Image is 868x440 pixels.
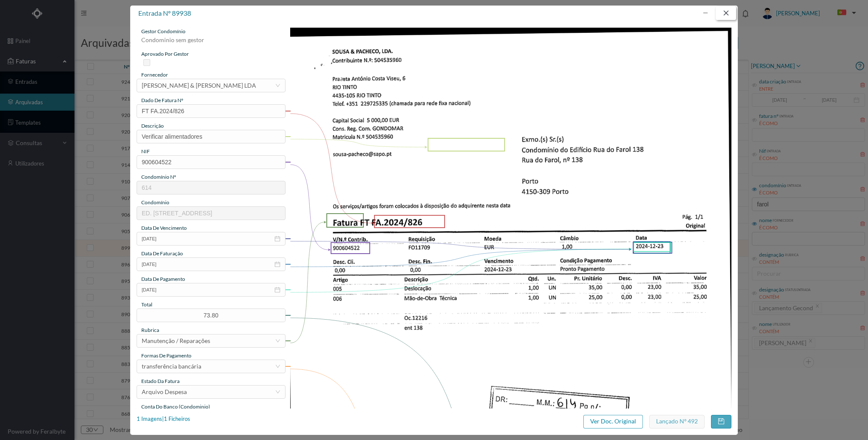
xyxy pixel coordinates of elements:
span: dado de fatura nº [141,97,183,103]
button: Ver Doc. Original [583,415,643,429]
i: icon: down [275,364,280,369]
i: icon: down [275,83,280,88]
div: Arquivo Despesa [142,386,187,398]
span: condomínio [141,199,169,206]
span: descrição [141,123,164,129]
i: icon: calendar [274,261,280,267]
span: condomínio nº [141,174,176,180]
span: data de vencimento [141,225,187,231]
div: SOUSA & PACHECO LDA [142,79,256,92]
button: PT [831,6,859,20]
div: 1 Imagens | 1 Ficheiros [137,415,190,423]
span: conta do banco (condominio) [141,403,210,410]
i: icon: down [275,338,280,343]
button: Lançado nº 492 [649,415,705,429]
div: Condominio sem gestor [137,35,286,50]
span: gestor condomínio [141,28,186,34]
span: NIF [141,148,150,154]
span: total [141,301,152,308]
span: Formas de Pagamento [141,352,191,359]
div: transferência bancária [142,360,201,373]
span: aprovado por gestor [141,51,189,57]
i: icon: calendar [274,287,280,293]
span: rubrica [141,327,159,333]
i: icon: calendar [274,236,280,242]
span: fornecedor [141,71,168,78]
span: entrada nº 89938 [138,9,191,17]
span: estado da fatura [141,378,180,384]
i: icon: down [275,389,280,394]
div: Manutenção / Reparações [142,334,210,347]
span: data de faturação [141,250,183,257]
span: data de pagamento [141,276,185,282]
